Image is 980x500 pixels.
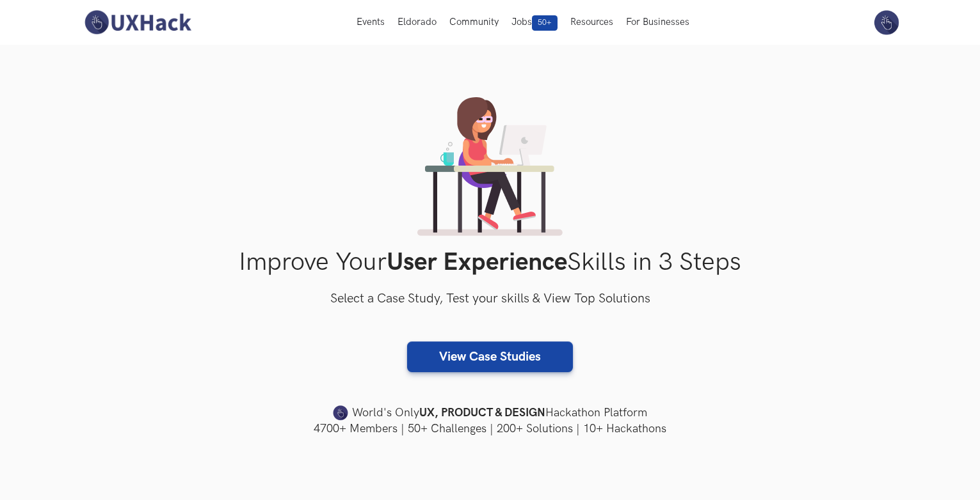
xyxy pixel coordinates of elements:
strong: UX, PRODUCT & DESIGN [419,404,545,422]
h4: World's Only Hackathon Platform [81,404,900,422]
img: Your profile pic [872,9,899,36]
span: 50+ [532,15,558,31]
a: View Case Studies [407,341,573,372]
img: UXHack-logo.png [81,9,195,36]
strong: User Experience [387,247,567,277]
h1: Improve Your Skills in 3 Steps [81,247,900,277]
img: lady working on laptop [417,97,563,236]
img: uxhack-favicon-image.png [333,405,348,421]
h3: Select a Case Study, Test your skills & View Top Solutions [81,289,900,309]
h4: 4700+ Members | 50+ Challenges | 200+ Solutions | 10+ Hackathons [81,421,900,437]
